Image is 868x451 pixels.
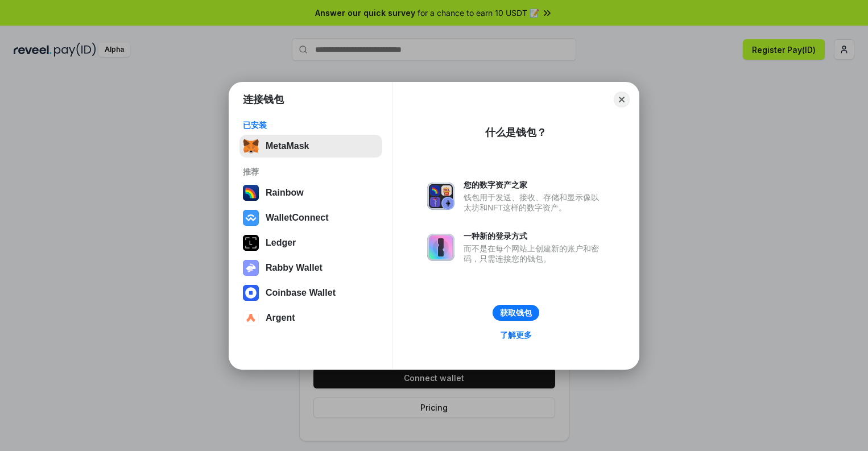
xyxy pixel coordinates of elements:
img: svg+xml,%3Csvg%20width%3D%22120%22%20height%3D%22120%22%20viewBox%3D%220%200%20120%20120%22%20fil... [243,185,259,201]
div: 钱包用于发送、接收、存储和显示像以太坊和NFT这样的数字资产。 [464,192,605,213]
img: svg+xml,%3Csvg%20fill%3D%22none%22%20height%3D%2233%22%20viewBox%3D%220%200%2035%2033%22%20width%... [243,138,259,154]
button: Rainbow [239,181,382,204]
div: MetaMask [266,141,309,151]
div: WalletConnect [266,213,329,223]
button: Close [614,92,630,107]
div: 推荐 [243,167,379,177]
img: svg+xml,%3Csvg%20xmlns%3D%22http%3A%2F%2Fwww.w3.org%2F2000%2Fsvg%22%20fill%3D%22none%22%20viewBox... [427,234,454,261]
button: Rabby Wallet [239,256,382,279]
button: 获取钱包 [493,305,539,321]
div: 您的数字资产之家 [464,180,605,190]
img: svg+xml,%3Csvg%20xmlns%3D%22http%3A%2F%2Fwww.w3.org%2F2000%2Fsvg%22%20fill%3D%22none%22%20viewBox... [427,183,454,210]
button: MetaMask [239,135,382,158]
div: 获取钱包 [500,308,532,318]
div: 而不是在每个网站上创建新的账户和密码，只需连接您的钱包。 [464,243,605,264]
img: svg+xml,%3Csvg%20width%3D%2228%22%20height%3D%2228%22%20viewBox%3D%220%200%2028%2028%22%20fill%3D... [243,310,259,326]
button: WalletConnect [239,206,382,229]
a: 了解更多 [493,328,539,342]
div: 什么是钱包？ [485,126,547,139]
div: Ledger [266,238,296,248]
div: 一种新的登录方式 [464,231,605,241]
button: Coinbase Wallet [239,282,382,304]
img: svg+xml,%3Csvg%20width%3D%2228%22%20height%3D%2228%22%20viewBox%3D%220%200%2028%2028%22%20fill%3D... [243,285,259,301]
div: Coinbase Wallet [266,288,336,298]
div: 了解更多 [500,330,532,340]
img: svg+xml,%3Csvg%20xmlns%3D%22http%3A%2F%2Fwww.w3.org%2F2000%2Fsvg%22%20width%3D%2228%22%20height%3... [243,235,259,251]
h1: 连接钱包 [243,93,284,106]
button: Ledger [239,231,382,254]
img: svg+xml,%3Csvg%20width%3D%2228%22%20height%3D%2228%22%20viewBox%3D%220%200%2028%2028%22%20fill%3D... [243,210,259,226]
div: Rainbow [266,188,304,198]
div: Argent [266,313,295,323]
div: Rabby Wallet [266,263,323,273]
button: Argent [239,307,382,329]
div: 已安装 [243,120,379,130]
img: svg+xml,%3Csvg%20xmlns%3D%22http%3A%2F%2Fwww.w3.org%2F2000%2Fsvg%22%20fill%3D%22none%22%20viewBox... [243,260,259,276]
